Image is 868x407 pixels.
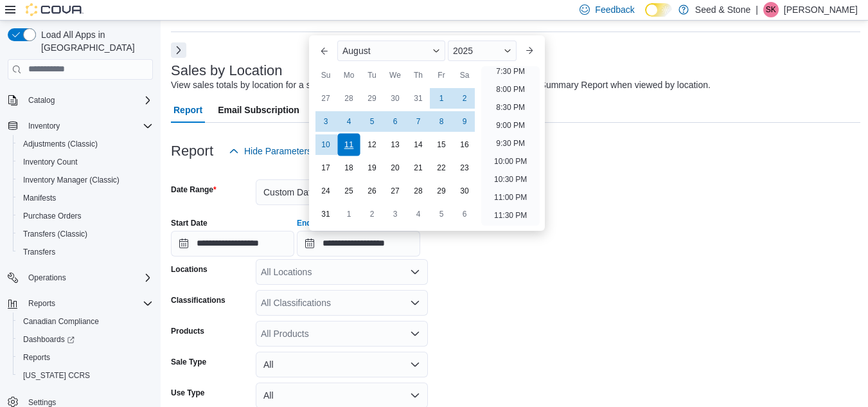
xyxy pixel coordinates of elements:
div: day-29 [362,88,382,109]
button: Purchase Orders [13,207,158,225]
button: Adjustments (Classic) [13,135,158,153]
button: Catalog [3,91,158,109]
button: Canadian Compliance [13,312,158,330]
div: day-9 [454,111,475,132]
ul: Time [481,66,540,226]
div: day-25 [339,181,359,201]
div: day-1 [339,204,359,224]
div: August, 2025 [314,87,476,226]
span: Inventory [23,118,153,134]
a: Adjustments (Classic) [18,136,103,152]
div: day-15 [431,134,452,155]
a: Dashboards [13,330,158,348]
div: View sales totals by location for a specified date range. This report is equivalent to the Sales ... [171,78,711,92]
button: Custom Date [256,179,428,205]
li: 7:30 PM [491,64,530,79]
span: August [342,46,371,56]
button: Transfers [13,243,158,261]
span: [US_STATE] CCRS [23,370,90,381]
span: Hide Parameters [244,145,312,158]
span: Inventory Manager (Classic) [23,175,120,185]
span: Transfers [18,244,153,260]
button: Transfers (Classic) [13,225,158,243]
span: Dashboards [23,334,75,345]
div: day-6 [385,111,405,132]
span: Reports [23,352,50,363]
div: day-3 [315,111,336,132]
div: day-6 [454,204,475,224]
div: day-12 [362,134,382,155]
div: day-26 [362,181,382,201]
div: day-31 [315,204,336,224]
span: Canadian Compliance [18,314,153,329]
div: day-2 [362,204,382,224]
h3: Report [171,143,213,159]
div: day-17 [315,158,336,178]
a: Transfers (Classic) [18,226,93,242]
p: [PERSON_NAME] [784,2,858,17]
span: Reports [23,296,153,311]
button: Open list of options [410,267,420,277]
button: Open list of options [410,298,420,308]
span: 2025 [453,46,473,56]
div: day-24 [315,181,336,201]
label: Products [171,326,204,336]
span: Manifests [18,190,153,206]
button: Previous Month [314,41,335,61]
a: Dashboards [18,332,80,347]
span: Inventory Count [23,157,78,167]
a: Canadian Compliance [18,314,104,329]
div: day-11 [337,133,360,156]
li: 10:30 PM [489,172,532,187]
span: Report [173,97,202,123]
span: Load All Apps in [GEOGRAPHIC_DATA] [36,28,153,54]
div: day-4 [408,204,429,224]
div: day-31 [408,88,429,109]
span: Purchase Orders [18,208,153,224]
button: Inventory Manager (Classic) [13,171,158,189]
div: day-2 [454,88,475,109]
div: day-14 [408,134,429,155]
div: Sa [454,65,475,86]
div: Su [315,65,336,86]
label: Locations [171,264,208,275]
li: 8:00 PM [491,82,530,97]
button: Reports [13,348,158,366]
span: Catalog [28,95,55,105]
label: End Date [297,218,330,228]
button: Inventory [23,118,65,134]
span: Inventory Manager (Classic) [18,172,153,188]
span: Operations [28,273,66,283]
span: Adjustments (Classic) [23,139,98,149]
span: Manifests [23,193,56,203]
div: day-1 [431,88,452,109]
label: Sale Type [171,357,206,367]
button: Next [171,42,186,58]
button: Reports [23,296,60,311]
button: Next month [519,41,540,61]
div: day-8 [431,111,452,132]
span: Dashboards [18,332,153,347]
a: Purchase Orders [18,208,87,224]
div: day-18 [339,158,359,178]
label: Date Range [171,185,217,195]
span: Transfers (Classic) [23,229,87,239]
button: Catalog [23,93,60,108]
span: Canadian Compliance [23,316,99,327]
div: day-28 [339,88,359,109]
div: day-30 [454,181,475,201]
input: Dark Mode [645,3,672,17]
span: Catalog [23,93,153,108]
div: day-4 [339,111,359,132]
span: Inventory [28,121,60,131]
input: Press the down key to enter a popover containing a calendar. Press the escape key to close the po... [297,231,420,257]
li: 8:30 PM [491,100,530,115]
div: We [385,65,405,86]
span: Reports [18,350,153,365]
div: day-10 [315,134,336,155]
div: day-7 [408,111,429,132]
div: day-27 [385,181,405,201]
button: Open list of options [410,329,420,339]
div: day-23 [454,158,475,178]
span: Transfers [23,247,55,257]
